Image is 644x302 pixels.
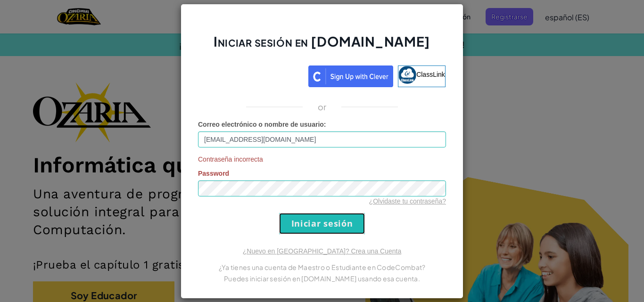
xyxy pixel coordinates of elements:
[198,120,326,129] label: :
[198,273,446,284] p: Puedes iniciar sesión en [DOMAIN_NAME] usando esa cuenta.
[194,65,308,85] iframe: Botón Iniciar sesión con Google
[243,247,401,255] a: ¿Nuevo en [GEOGRAPHIC_DATA]? Crea una Cuenta
[198,121,324,128] span: Correo electrónico o nombre de usuario
[369,197,446,205] a: ¿Olvidaste tu contraseña?
[398,66,416,84] img: classlink-logo-small.png
[198,155,446,164] span: Contraseña incorrecta
[198,170,229,177] span: Password
[198,33,446,60] h2: Iniciar sesión en [DOMAIN_NAME]
[416,70,445,78] span: ClassLink
[318,101,327,113] p: or
[198,261,446,273] p: ¿Ya tienes una cuenta de Maestro o Estudiante en CodeCombat?
[308,65,393,87] img: clever_sso_button@2x.png
[279,213,365,234] input: Iniciar sesión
